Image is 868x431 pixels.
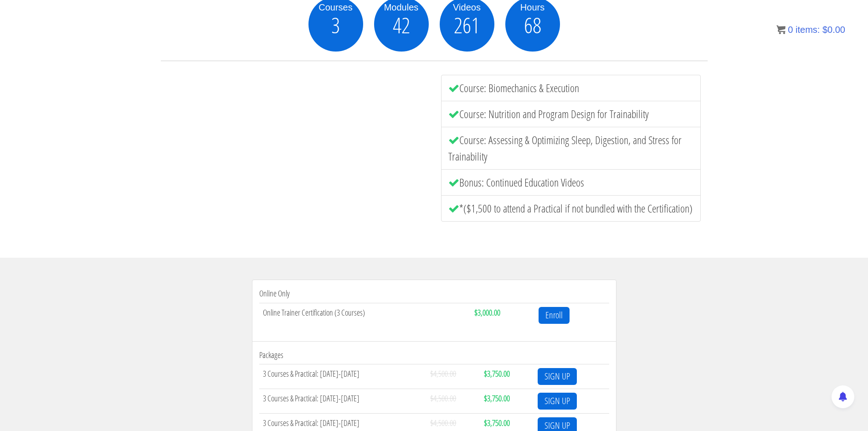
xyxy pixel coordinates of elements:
strong: $3,000.00 [474,307,500,318]
span: 3 [331,14,340,36]
div: Videos [440,0,494,14]
img: icon11.png [776,25,786,34]
span: 261 [454,14,480,36]
a: SIGN UP [538,393,577,410]
li: Course: Biomechanics & Execution [441,75,701,101]
bdi: 0.00 [822,25,845,35]
li: Bonus: Continued Education Videos [441,169,701,196]
td: 3 Courses & Practical: [DATE]-[DATE] [259,389,427,414]
span: 0 [788,25,793,35]
span: 68 [524,14,541,36]
li: Course: Nutrition and Program Design for Trainability [441,101,701,127]
span: $ [822,25,827,35]
a: Enroll [539,307,570,324]
strong: $3,750.00 [484,393,510,404]
strong: $3,750.00 [484,417,510,428]
li: *($1,500 to attend a Practical if not bundled with the Certification) [441,195,701,222]
a: 0 items: $0.00 [776,25,845,35]
li: Course: Assessing & Optimizing Sleep, Digestion, and Stress for Trainability [441,127,701,170]
strong: $3,750.00 [484,368,510,379]
h4: Packages [259,351,609,360]
td: 3 Courses & Practical: [DATE]-[DATE] [259,364,427,389]
span: items: [796,25,820,35]
div: Modules [374,0,429,14]
td: $4,500.00 [426,364,480,389]
td: Online Trainer Certification (3 Courses) [259,303,471,327]
div: Hours [505,0,560,14]
h4: Online Only [259,289,609,298]
td: $4,500.00 [426,389,480,414]
div: Courses [308,0,363,14]
a: SIGN UP [538,368,577,385]
span: 42 [393,14,410,36]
